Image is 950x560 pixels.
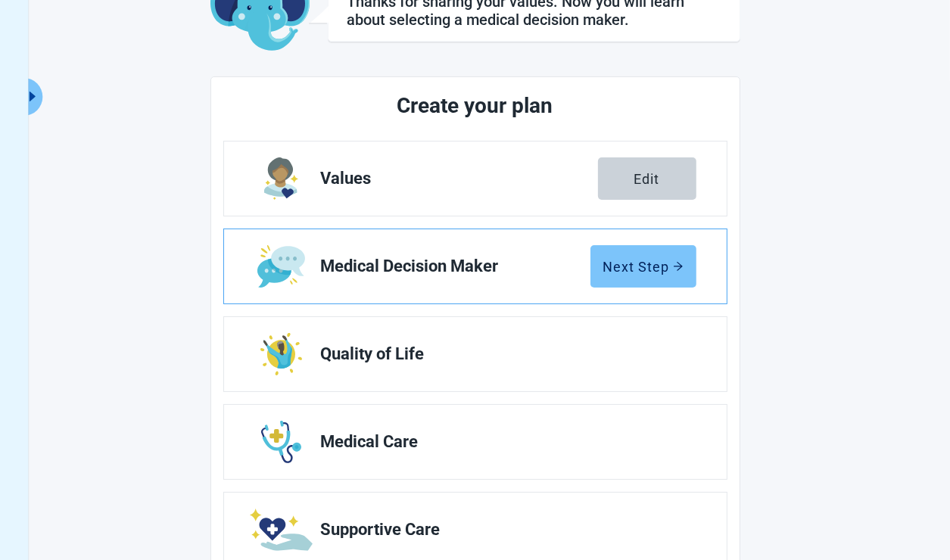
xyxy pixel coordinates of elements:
[25,89,39,104] span: caret-right
[321,257,590,275] span: Medical Decision Maker
[224,405,727,479] a: Edit Medical Care section
[321,521,684,539] span: Supportive Care
[280,89,671,123] h2: Create your plan
[321,170,598,188] span: Values
[603,259,684,274] div: Next Step
[23,78,42,116] button: Expand menu
[224,317,727,391] a: Edit Quality of Life section
[590,245,696,288] button: Next Steparrow-right
[321,433,684,451] span: Medical Care
[321,345,684,363] span: Quality of Life
[673,261,684,272] span: arrow-right
[224,142,727,216] a: Edit Values section
[634,171,660,186] div: Edit
[224,229,727,303] a: Edit Medical Decision Maker section
[598,157,696,200] button: Edit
